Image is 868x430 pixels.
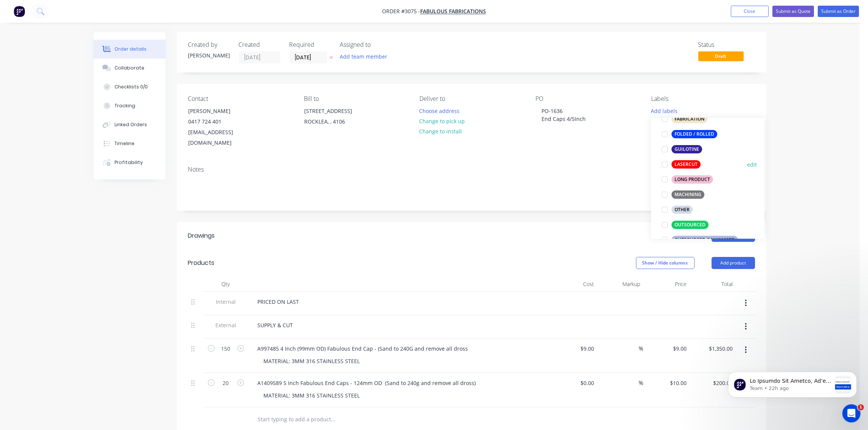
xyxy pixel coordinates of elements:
div: A997485 4 Inch (99mm OD) Fabulous End Cap - (Sand to 240G and remove all dross [252,343,474,354]
img: Factory [14,6,25,17]
div: Notes [188,166,755,173]
div: Linked Orders [114,121,147,128]
div: PRICED ON LAST [252,296,305,307]
div: Total [690,277,736,292]
button: FOLDED / ROLLED [659,129,720,139]
button: Add labels [647,105,682,116]
div: OTHER [672,206,693,214]
div: Created [239,41,280,48]
div: Checklists 0/0 [114,84,148,90]
div: Labels [651,95,755,102]
iframe: Intercom live chat [842,404,860,422]
button: Add product [712,257,755,269]
div: FABRICATION [672,115,707,123]
button: Order details [94,40,166,59]
div: Products [188,258,215,268]
button: Tracking [94,96,166,115]
div: Cost [551,277,597,292]
div: Collaborate [114,65,144,71]
span: 1 [858,404,864,410]
button: Add team member [340,51,391,62]
div: PO-1636 End Caps 4/5Inch [535,105,592,124]
div: Status [698,41,755,48]
div: MACHINING [672,190,704,199]
div: MATERIAL: 3MM 316 STAINLESS STEEL [258,390,366,401]
div: Markup [597,277,644,292]
div: Contact [188,95,292,102]
div: [EMAIL_ADDRESS][DOMAIN_NAME] [189,127,251,148]
div: FOLDED / ROLLED [672,130,717,138]
button: edit [747,160,757,168]
div: SUPPLY & CUT [252,320,299,331]
div: Profitability [114,159,143,166]
button: LASERCUT [659,159,704,170]
p: Message from Team, sent 22h ago [33,28,114,35]
div: Required [289,41,331,48]
div: OUTSOURCED GALVANISED [672,236,738,244]
button: Submit as Order [818,6,859,17]
div: MATERIAL: 3MM 316 STAINLESS STEEL [258,356,366,367]
div: Drawings [188,231,215,240]
div: LONG PRODUCT [672,175,713,184]
button: OTHER [659,204,696,215]
div: PO [535,95,639,102]
div: Tracking [114,102,135,109]
div: Bill to [304,95,407,102]
div: Deliver to [419,95,523,102]
div: GUILOTINE [672,145,702,153]
div: LASERCUT [672,160,701,169]
button: MACHINING [659,189,707,200]
span: Internal [206,298,246,306]
div: [STREET_ADDRESS] [304,106,367,116]
div: [PERSON_NAME] [189,106,251,116]
div: Created by [188,41,230,48]
div: Price [644,277,690,292]
div: [PERSON_NAME]0417 724 401[EMAIL_ADDRESS][DOMAIN_NAME] [182,105,258,148]
span: % [639,344,644,353]
button: Change to pick up [415,116,469,126]
button: OUTSOURCED GALVANISED [659,235,741,245]
span: % [639,379,644,387]
span: External [206,321,246,329]
button: Collaborate [94,59,166,77]
div: Order details [114,46,147,53]
button: Close [731,6,769,17]
input: Start typing to add a product... [258,412,409,427]
div: A1409589 5 Inch Fabulous End Caps - 124mm OD (Sand to 240g and remove all dross) [252,377,482,388]
button: LONG PRODUCT [659,174,716,185]
button: Profitability [94,153,166,172]
div: ROCKLEA, , 4106 [304,116,367,127]
div: [PERSON_NAME] [188,51,230,59]
button: Linked Orders [94,115,166,134]
div: Assigned to [340,41,416,48]
button: Timeline [94,134,166,153]
button: Submit as Quote [772,6,814,17]
a: Fabulous Fabrications [420,8,486,15]
div: 0417 724 401 [189,116,251,127]
button: FABRICATION [659,114,710,124]
span: Order #3075 - [382,8,420,15]
button: Show / Hide columns [636,257,695,269]
button: Choose address [415,105,464,116]
button: Add team member [336,51,391,62]
button: Checklists 0/0 [94,77,166,96]
iframe: Intercom notifications message [717,357,868,410]
div: Qty [203,277,249,292]
div: [STREET_ADDRESS]ROCKLEA, , 4106 [298,105,373,130]
button: GUILOTINE [659,144,705,155]
button: Change to install [415,126,466,136]
div: Timeline [114,140,135,147]
div: OUTSOURCED [672,221,709,229]
span: Draft [698,51,744,61]
button: OUTSOURCED [659,220,712,230]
